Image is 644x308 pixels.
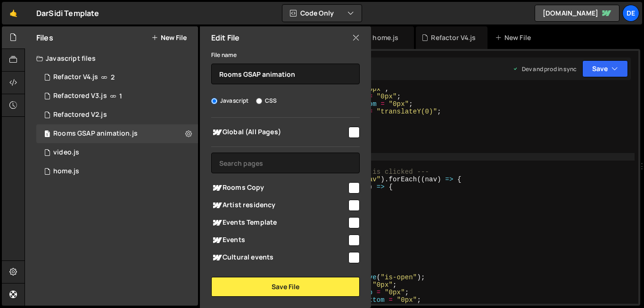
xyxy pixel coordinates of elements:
[372,33,398,42] div: home.js
[211,50,237,60] label: File name
[2,2,25,24] a: 🤙
[256,96,277,105] label: CSS
[53,73,98,81] div: Refactor V4.js
[53,92,107,100] div: Refactored V3.js
[111,73,115,81] span: 2
[119,92,122,100] span: 1
[36,105,198,124] div: 15943/45697.js
[25,49,198,68] div: Javascript files
[211,32,239,43] h2: Edit File
[151,34,187,41] button: New File
[211,200,347,211] span: Artist residency
[211,277,360,297] button: Save File
[36,87,198,105] div: 15943/47442.js
[211,153,360,173] input: Search pages
[36,124,198,143] div: 15943/47622.js
[211,127,347,138] span: Global (All Pages)
[431,33,476,42] div: Refactor V4.js
[211,98,217,104] input: Javascript
[582,60,628,77] button: Save
[36,162,198,181] div: 15943/42886.js
[36,68,198,87] div: 15943/47458.js
[53,148,79,157] div: video.js
[256,98,262,104] input: CSS
[622,5,639,22] a: De
[211,182,347,194] span: Rooms Copy
[53,167,79,176] div: home.js
[211,64,360,84] input: Name
[53,130,138,138] div: Rooms GSAP animation.js
[44,131,50,138] span: 1
[36,8,99,19] div: DarSidi Template
[211,96,249,105] label: Javascript
[211,252,347,263] span: Cultural events
[36,32,53,43] h2: Files
[53,111,107,119] div: Refactored V2.js
[211,217,347,228] span: Events Template
[36,143,198,162] div: 15943/43581.js
[535,5,619,22] a: [DOMAIN_NAME]
[282,5,362,22] button: Code Only
[211,235,347,246] span: Events
[495,33,535,42] div: New File
[512,65,577,73] div: Dev and prod in sync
